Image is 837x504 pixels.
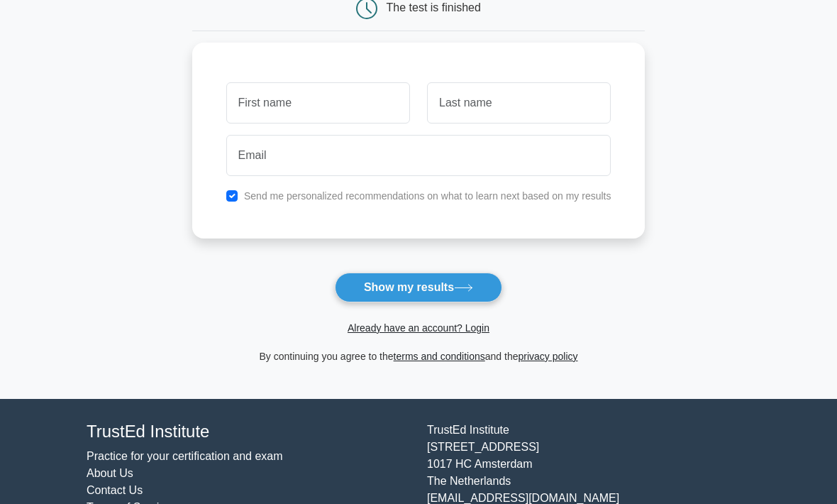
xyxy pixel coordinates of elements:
[87,484,143,496] a: Contact Us
[394,351,485,362] a: terms and conditions
[244,190,611,202] label: Send me personalized recommendations on what to learn next based on my results
[427,82,611,124] input: Last name
[519,351,578,362] a: privacy policy
[348,322,489,334] a: Already have an account? Login
[184,348,654,365] div: By continuing you agree to the and the
[335,273,502,302] button: Show my results
[87,467,133,479] a: About Us
[87,422,410,442] h4: TrustEd Institute
[87,450,283,462] a: Practice for your certification and exam
[226,82,410,124] input: First name
[226,135,611,176] input: Email
[387,1,481,13] div: The test is finished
